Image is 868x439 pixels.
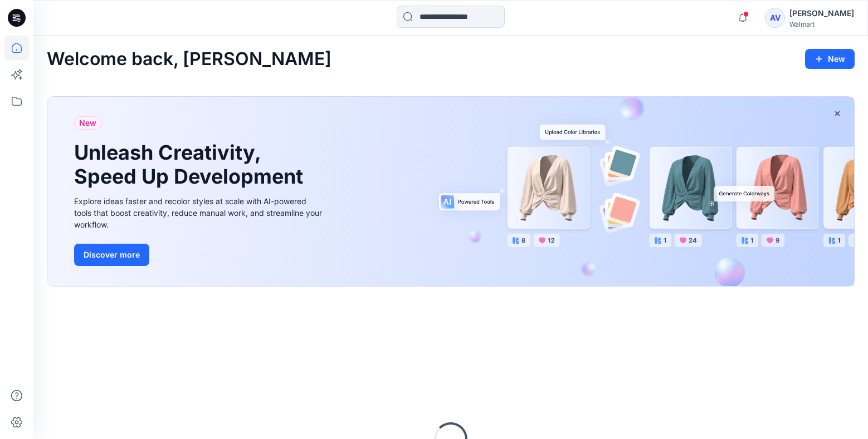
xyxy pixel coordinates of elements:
div: [PERSON_NAME] [789,7,854,20]
h1: Unleash Creativity, Speed Up Development [74,141,308,189]
h2: Welcome back, [PERSON_NAME] [47,49,331,70]
a: Discover more [74,244,325,266]
div: Walmart [789,20,854,28]
span: New [79,116,96,130]
button: Discover more [74,244,149,266]
button: New [805,49,855,69]
div: Explore ideas faster and recolor styles at scale with AI-powered tools that boost creativity, red... [74,195,325,230]
div: AV [765,8,785,28]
